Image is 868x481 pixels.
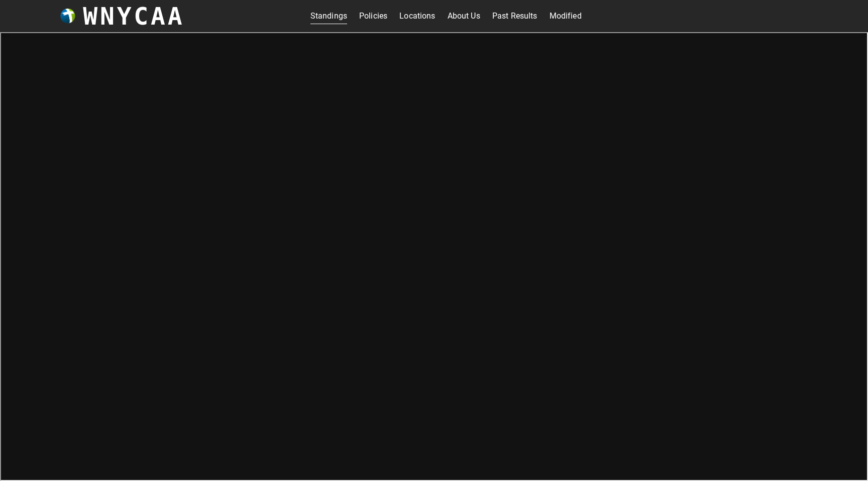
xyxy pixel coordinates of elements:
a: Standings [310,8,347,24]
a: Locations [399,8,435,24]
a: About Us [448,8,480,24]
a: Past Results [492,8,537,24]
h3: WNYCAA [83,2,184,30]
a: Policies [359,8,387,24]
a: Modified [550,8,582,24]
img: wnycaaBall.png [60,9,75,24]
